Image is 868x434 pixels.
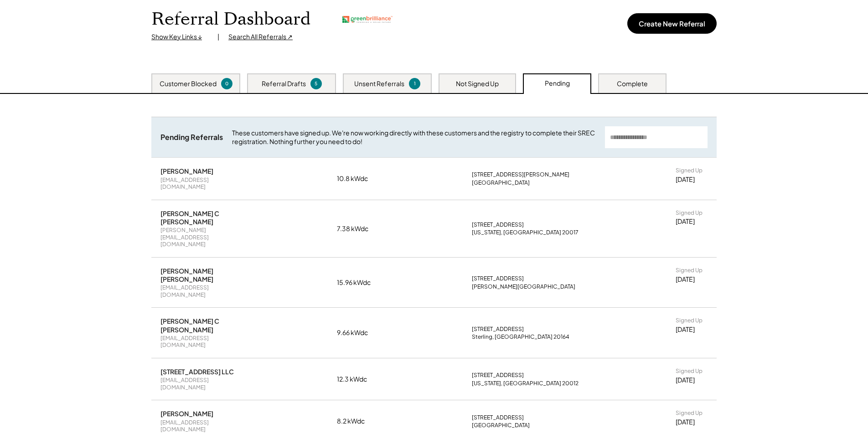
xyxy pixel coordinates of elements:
[617,79,648,88] div: Complete
[456,79,499,88] div: Not Signed Up
[472,283,575,290] div: [PERSON_NAME][GEOGRAPHIC_DATA]
[676,267,703,274] div: Signed Up
[337,174,382,183] div: 10.8 kWdc
[676,376,695,385] div: [DATE]
[676,325,695,334] div: [DATE]
[337,328,382,337] div: 9.66 kWdc
[627,13,717,34] button: Create New Referral
[312,80,320,87] div: 5
[160,267,247,283] div: [PERSON_NAME] [PERSON_NAME]
[160,176,247,191] div: [EMAIL_ADDRESS][DOMAIN_NAME]
[217,32,219,41] div: |
[472,275,524,282] div: [STREET_ADDRESS]
[160,367,234,376] div: [STREET_ADDRESS] LLC
[337,375,382,384] div: 12.3 kWdc
[472,372,524,379] div: [STREET_ADDRESS]
[160,377,247,391] div: [EMAIL_ADDRESS][DOMAIN_NAME]
[676,217,695,226] div: [DATE]
[676,175,695,184] div: [DATE]
[151,9,310,30] h1: Referral Dashboard
[676,167,703,174] div: Signed Up
[472,325,524,333] div: [STREET_ADDRESS]
[472,179,530,186] div: [GEOGRAPHIC_DATA]
[228,32,293,41] div: Search All Referrals ↗
[472,333,569,341] div: Sterling, [GEOGRAPHIC_DATA] 20164
[160,227,247,248] div: [PERSON_NAME][EMAIL_ADDRESS][DOMAIN_NAME]
[337,278,382,287] div: 15.96 kWdc
[160,419,247,433] div: [EMAIL_ADDRESS][DOMAIN_NAME]
[472,414,524,421] div: [STREET_ADDRESS]
[151,32,208,41] div: Show Key Links ↓
[337,417,382,426] div: 8.2 kWdc
[342,16,393,23] img: greenbrilliance.png
[472,422,530,429] div: [GEOGRAPHIC_DATA]
[262,79,306,88] div: Referral Drafts
[472,221,524,228] div: [STREET_ADDRESS]
[676,367,703,375] div: Signed Up
[160,335,247,349] div: [EMAIL_ADDRESS][DOMAIN_NAME]
[676,409,703,417] div: Signed Up
[160,133,223,142] div: Pending Referrals
[472,171,569,178] div: [STREET_ADDRESS][PERSON_NAME]
[472,380,579,387] div: [US_STATE], [GEOGRAPHIC_DATA] 20012
[337,224,382,233] div: 7.38 kWdc
[232,129,596,146] div: These customers have signed up. We're now working directly with these customers and the registry ...
[676,209,703,217] div: Signed Up
[545,79,570,88] div: Pending
[676,418,695,427] div: [DATE]
[160,79,217,88] div: Customer Blocked
[410,80,419,87] div: 1
[160,167,213,175] div: [PERSON_NAME]
[354,79,404,88] div: Unsent Referrals
[160,209,247,226] div: [PERSON_NAME] C [PERSON_NAME]
[160,284,247,298] div: [EMAIL_ADDRESS][DOMAIN_NAME]
[160,409,213,418] div: [PERSON_NAME]
[222,80,231,87] div: 0
[160,317,247,333] div: [PERSON_NAME] C [PERSON_NAME]
[676,275,695,284] div: [DATE]
[472,229,579,236] div: [US_STATE], [GEOGRAPHIC_DATA] 20017
[676,317,703,324] div: Signed Up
